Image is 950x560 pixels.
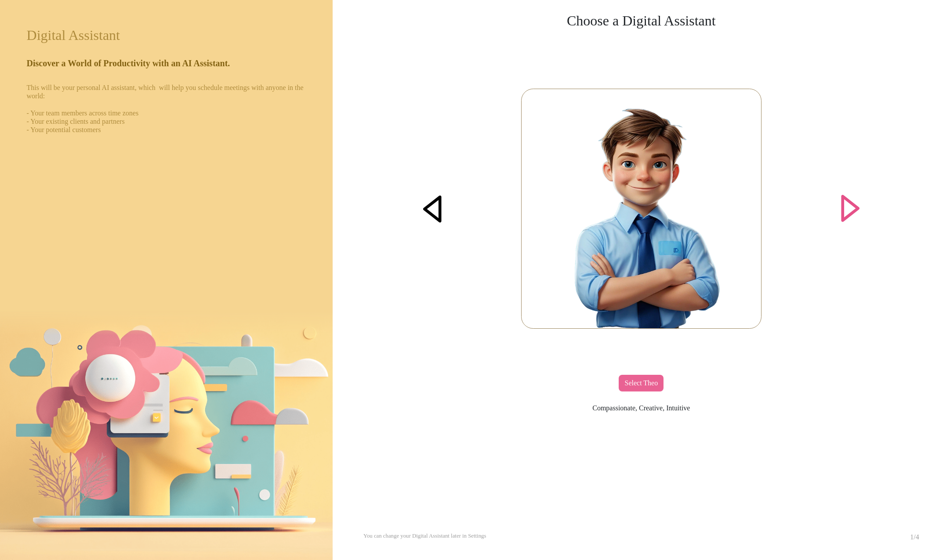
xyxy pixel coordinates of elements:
img: Theo [521,89,761,329]
h5: Discover a World of Productivity with an AI Assistant. [27,58,230,68]
h2: Digital Assistant [27,27,120,43]
h6: This will be your personal AI assistant, which will help you schedule meetings with anyone in the... [27,83,306,134]
h2: Choose a Digital Assistant [345,12,938,29]
div: Compassionate, Creative, Intuitive [373,403,910,413]
div: 1/4 [910,532,919,560]
small: You can change your Digital Assistant later in Settings [363,532,486,560]
div: Select Theo [619,375,664,391]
